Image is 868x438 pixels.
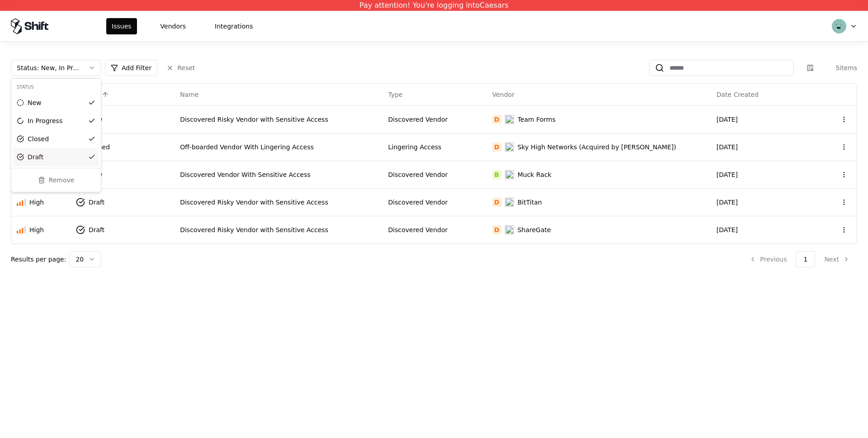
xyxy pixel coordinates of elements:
[28,98,42,107] div: New
[28,134,49,143] div: Closed
[28,116,62,125] div: In Progress
[17,85,34,90] span: Status
[11,78,101,168] div: Suggestions
[15,172,97,188] button: Remove
[28,152,43,162] div: Draft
